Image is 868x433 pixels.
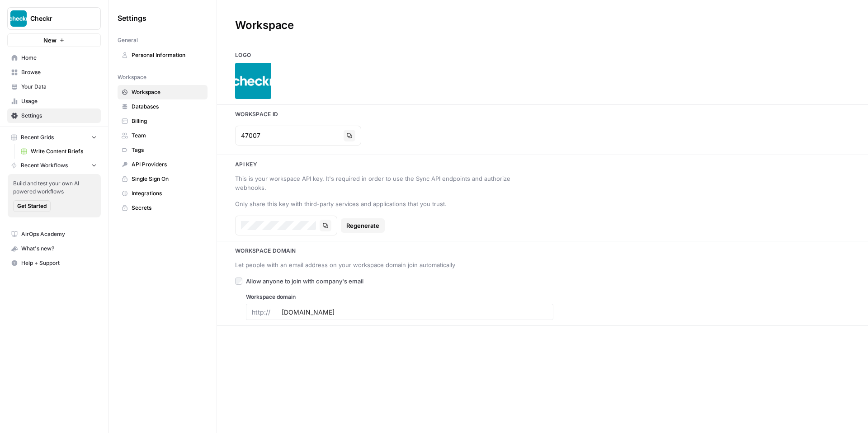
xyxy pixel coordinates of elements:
[118,186,208,201] a: Integrations
[118,157,208,172] a: API Providers
[118,114,208,128] a: Billing
[132,189,203,198] span: Integrations
[217,160,868,169] h3: Api key
[7,94,101,108] a: Usage
[132,117,203,125] span: Billing
[132,51,203,59] span: Personal Information
[118,128,208,143] a: Team
[132,204,203,212] span: Secrets
[7,227,101,241] a: AirOps Academy
[21,230,97,238] span: AirOps Academy
[43,36,57,45] span: New
[235,199,542,208] div: Only share this key with third-party services and applications that you trust.
[132,175,203,183] span: Single Sign On
[13,200,51,212] button: Get Started
[235,260,542,269] div: Let people with an email address on your workspace domain join automatically
[118,99,208,114] a: Databases
[132,132,203,140] span: Team
[132,103,203,111] span: Databases
[7,7,101,30] button: Workspace: Checkr
[246,293,553,301] label: Workspace domain
[246,304,276,320] div: http://
[21,97,97,105] span: Usage
[7,131,101,144] button: Recent Grids
[7,108,101,123] a: Settings
[118,143,208,157] a: Tags
[10,10,27,27] img: Checkr Logo
[118,172,208,186] a: Single Sign On
[217,247,868,255] h3: Workspace Domain
[118,36,138,44] span: General
[13,179,95,196] span: Build and test your own AI powered workflows
[341,218,385,233] button: Regenerate
[235,174,542,192] div: This is your workspace API key. It's required in order to use the Sync API endpoints and authoriz...
[7,159,101,172] button: Recent Workflows
[21,112,97,120] span: Settings
[7,256,101,270] button: Help + Support
[21,259,97,267] span: Help + Support
[346,221,379,230] span: Regenerate
[21,161,68,169] span: Recent Workflows
[7,65,101,80] a: Browse
[246,277,363,286] span: Allow anyone to join with company's email
[17,202,47,210] span: Get Started
[21,54,97,62] span: Home
[118,48,208,62] a: Personal Information
[235,63,271,99] img: Company Logo
[132,160,203,169] span: API Providers
[118,201,208,215] a: Secrets
[30,14,85,23] span: Checkr
[217,18,312,33] div: Workspace
[31,147,97,155] span: Write Content Briefs
[8,242,100,255] div: What's new?
[132,146,203,154] span: Tags
[21,133,54,141] span: Recent Grids
[21,68,97,76] span: Browse
[217,110,868,118] h3: Workspace Id
[217,51,868,59] h3: Logo
[7,51,101,65] a: Home
[118,73,146,81] span: Workspace
[7,241,101,256] button: What's new?
[118,85,208,99] a: Workspace
[132,88,203,96] span: Workspace
[7,80,101,94] a: Your Data
[118,13,146,24] span: Settings
[21,83,97,91] span: Your Data
[17,144,101,159] a: Write Content Briefs
[235,278,242,285] input: Allow anyone to join with company's email
[7,33,101,47] button: New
